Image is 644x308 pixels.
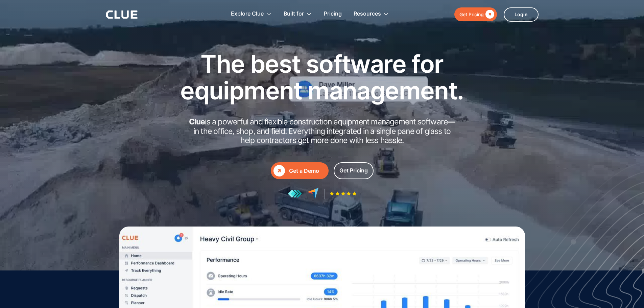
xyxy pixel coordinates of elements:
[307,188,319,199] img: reviews at capterra
[330,191,357,196] img: Five-star rating icon
[504,7,539,22] a: Login
[170,50,474,104] h1: The best software for equipment management.
[324,3,342,25] a: Pricing
[354,3,381,25] div: Resources
[273,165,285,176] div: 
[354,3,389,25] div: Resources
[339,166,368,175] div: Get Pricing
[459,10,484,19] div: Get Pricing
[284,3,304,25] div: Built for
[231,3,264,25] div: Explore Clue
[271,162,329,179] a: Get a Demo
[448,117,455,126] strong: —
[189,117,205,126] strong: Clue
[231,3,272,25] div: Explore Clue
[288,189,302,198] img: reviews at getapp
[284,3,312,25] div: Built for
[454,7,497,21] a: Get Pricing
[484,10,494,19] div: 
[187,117,457,145] h2: is a powerful and flexible construction equipment management software in the office, shop, and fi...
[289,167,326,175] div: Get a Demo
[334,162,374,179] a: Get Pricing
